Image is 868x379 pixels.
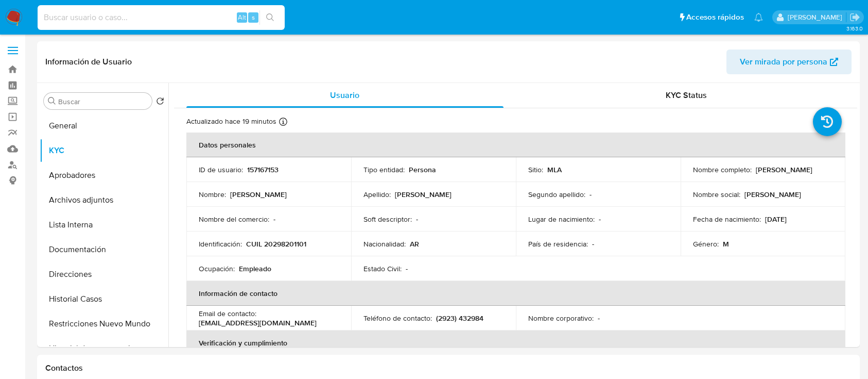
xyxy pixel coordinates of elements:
[199,165,243,174] p: ID de usuario :
[592,239,594,249] p: -
[363,314,432,323] p: Teléfono de contacto :
[744,190,801,199] p: [PERSON_NAME]
[40,113,168,138] button: General
[230,190,287,199] p: [PERSON_NAME]
[528,190,585,199] p: Segundo apellido :
[547,165,562,174] p: MLA
[40,188,168,212] button: Archivos adjuntos
[693,239,719,249] p: Género :
[40,237,168,262] button: Documentación
[58,97,148,106] input: Buscar
[247,165,279,174] p: 157167153
[186,331,845,355] th: Verificación y cumplimiento
[199,239,242,249] p: Identificación :
[756,165,812,174] p: [PERSON_NAME]
[693,165,752,174] p: Nombre completo :
[38,11,285,24] input: Buscar usuario o caso...
[528,215,595,224] p: Lugar de nacimiento :
[406,264,408,273] p: -
[599,215,601,224] p: -
[246,239,306,249] p: CUIL 20298201101
[409,165,436,174] p: Persona
[740,50,827,74] span: Ver mirada por persona
[436,314,483,323] p: (2923) 432984
[363,165,405,174] p: Tipo entidad :
[693,190,740,199] p: Nombre social :
[363,239,406,249] p: Nacionalidad :
[48,97,56,105] button: Buscar
[45,363,852,373] h1: Contactos
[849,12,860,23] a: Salir
[40,138,168,163] button: KYC
[754,13,763,22] a: Notificaciones
[40,262,168,287] button: Direcciones
[186,117,276,126] p: Actualizado hace 19 minutos
[40,336,168,361] button: Historial de conversaciones
[788,12,846,22] p: florencia.merelli@mercadolibre.com
[528,239,588,249] p: País de residencia :
[40,212,168,237] button: Lista Interna
[40,287,168,311] button: Historial Casos
[186,281,845,306] th: Información de contacto
[199,264,235,273] p: Ocupación :
[723,239,729,249] p: M
[410,239,419,249] p: AR
[199,318,317,327] p: [EMAIL_ADDRESS][DOMAIN_NAME]
[330,89,359,101] span: Usuario
[395,190,452,199] p: [PERSON_NAME]
[765,215,787,224] p: [DATE]
[45,57,132,67] h1: Información de Usuario
[666,89,707,101] span: KYC Status
[199,215,269,224] p: Nombre del comercio :
[363,215,412,224] p: Soft descriptor :
[239,264,271,273] p: Empleado
[726,50,852,74] button: Ver mirada por persona
[598,314,600,323] p: -
[252,12,255,22] span: s
[186,133,845,157] th: Datos personales
[156,97,164,108] button: Volver al orden por defecto
[199,309,256,318] p: Email de contacto :
[363,190,391,199] p: Apellido :
[589,190,592,199] p: -
[259,10,281,25] button: search-icon
[686,12,744,23] span: Accesos rápidos
[199,190,226,199] p: Nombre :
[273,215,275,224] p: -
[40,163,168,188] button: Aprobadores
[40,311,168,336] button: Restricciones Nuevo Mundo
[693,215,761,224] p: Fecha de nacimiento :
[528,314,594,323] p: Nombre corporativo :
[528,165,543,174] p: Sitio :
[416,215,418,224] p: -
[363,264,402,273] p: Estado Civil :
[238,12,246,22] span: Alt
